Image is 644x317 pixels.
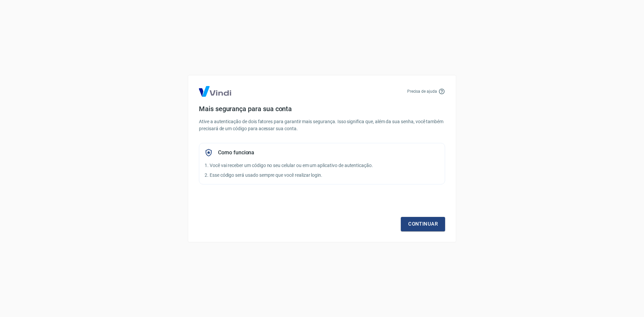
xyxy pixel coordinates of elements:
p: 1. Você vai receber um código no seu celular ou em um aplicativo de autenticação. [205,162,439,169]
a: Continuar [401,217,445,231]
h5: Como funciona [218,149,254,156]
h4: Mais segurança para sua conta [199,105,445,113]
p: 2. Esse código será usado sempre que você realizar login. [205,172,439,179]
p: Precisa de ajuda [407,88,437,94]
img: Logo Vind [199,86,231,97]
p: Ative a autenticação de dois fatores para garantir mais segurança. Isso significa que, além da su... [199,118,445,132]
